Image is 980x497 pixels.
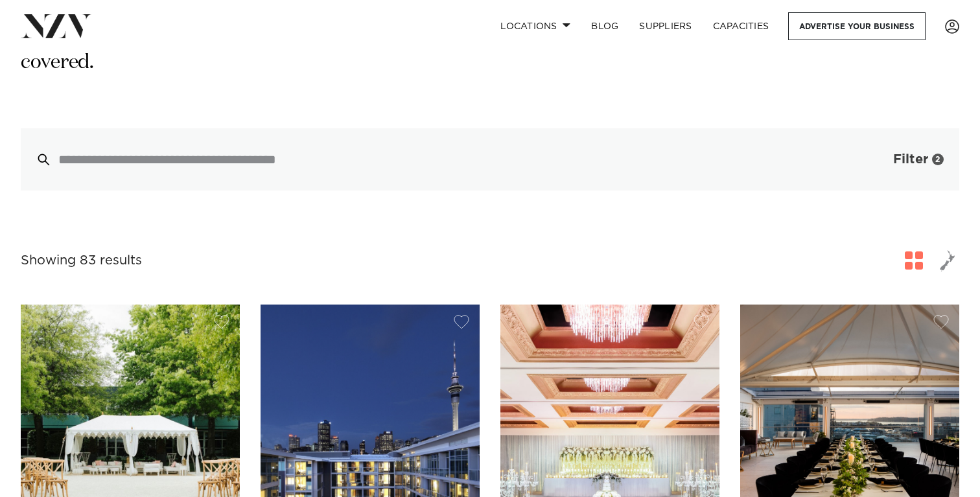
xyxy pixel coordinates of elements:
[932,154,944,165] div: 2
[490,12,581,40] a: Locations
[788,12,926,40] a: Advertise your business
[21,14,91,38] img: nzv-logo.png
[629,12,702,40] a: SUPPLIERS
[581,12,629,40] a: BLOG
[852,128,959,191] button: Filter2
[21,251,142,271] div: Showing 83 results
[893,153,928,166] span: Filter
[703,12,780,40] a: Capacities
